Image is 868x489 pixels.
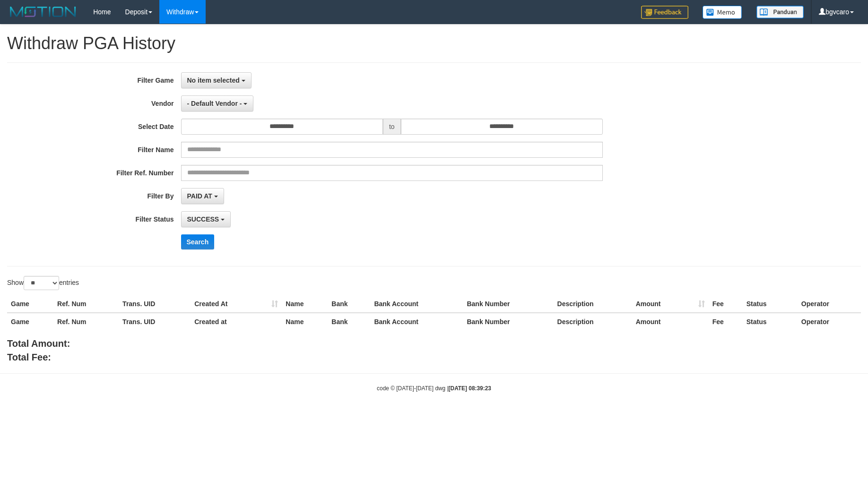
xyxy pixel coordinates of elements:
th: Status [743,313,798,330]
select: Showentries [24,276,59,290]
button: - Default Vendor - [181,95,254,112]
th: Ref. Num [53,313,119,330]
span: PAID AT [187,192,212,200]
th: Fee [709,313,743,330]
strong: [DATE] 08:39:23 [449,385,491,392]
th: Status [743,295,798,313]
span: SUCCESS [187,215,219,223]
img: MOTION_logo.png [7,5,79,19]
th: Bank [328,295,370,313]
th: Name [282,313,328,330]
img: Button%20Memo.svg [703,6,742,19]
th: Game [7,313,53,330]
th: Trans. UID [119,295,191,313]
button: Search [181,234,215,249]
button: SUCCESS [181,211,231,227]
th: Bank Account [370,295,463,313]
span: - Default Vendor - [187,100,242,107]
label: Show entries [7,276,79,290]
img: Feedback.jpg [641,6,688,19]
th: Bank [328,313,370,330]
th: Bank Number [463,313,553,330]
th: Fee [709,295,743,313]
b: Total Fee: [7,352,51,362]
th: Description [554,295,632,313]
span: No item selected [187,77,240,84]
th: Game [7,295,53,313]
b: Total Amount: [7,338,70,349]
small: code © [DATE]-[DATE] dwg | [377,385,491,392]
button: PAID AT [181,188,224,204]
th: Ref. Num [53,295,119,313]
th: Created At [191,295,282,313]
button: No item selected [181,72,252,88]
th: Bank Number [463,295,553,313]
th: Amount [632,295,709,313]
th: Description [554,313,632,330]
th: Bank Account [370,313,463,330]
th: Created at [191,313,282,330]
span: to [383,119,401,135]
th: Trans. UID [119,313,191,330]
th: Amount [632,313,709,330]
th: Operator [798,313,861,330]
th: Name [282,295,328,313]
th: Operator [798,295,861,313]
img: panduan.png [756,6,804,18]
h1: Withdraw PGA History [7,34,861,53]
